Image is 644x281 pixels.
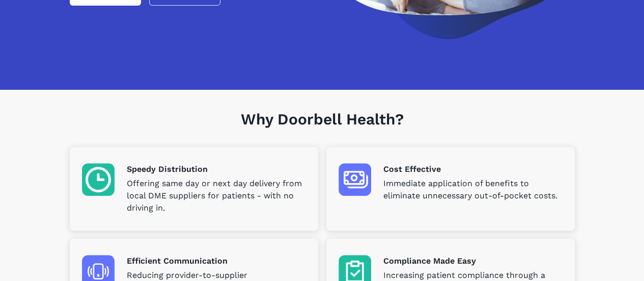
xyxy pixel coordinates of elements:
[127,163,306,175] p: Speedy Distribution
[383,177,563,202] p: Immediate application of benefits to eliminate unnecessary out-of-pocket costs.
[82,163,115,196] img: Speedy Distribution icon
[127,255,306,267] p: Efficient Communication
[383,255,563,267] p: Compliance Made Easy
[339,163,371,196] img: Cost Effective icon
[383,163,563,175] p: Cost Effective
[70,110,575,147] h1: Why Doorbell Health?
[127,177,306,214] p: Offering same day or next day delivery from local DME suppliers for patients - with no driving in.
